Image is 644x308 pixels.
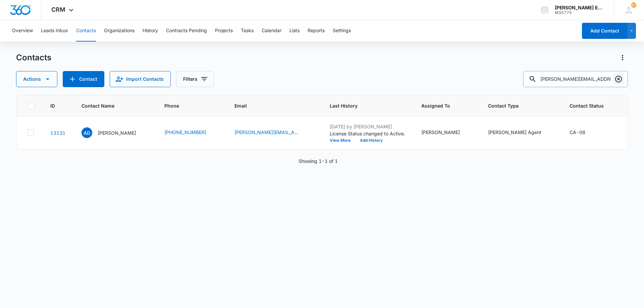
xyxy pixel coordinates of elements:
button: Contacts [76,20,96,42]
button: Organizations [104,20,135,42]
button: Actions [16,71,57,87]
div: [PERSON_NAME] [421,129,460,136]
p: [PERSON_NAME] [98,129,136,136]
button: Leads Inbox [41,20,68,42]
div: Assigned To - Michelle Beeson - Select to Edit Field [421,129,472,137]
div: Contact Type - Allison James Agent - Select to Edit Field [488,129,553,137]
span: CRM [51,6,65,13]
span: Email [234,102,304,109]
button: View More [330,138,355,142]
button: History [143,20,158,42]
div: Contact Status - CA-08 - Select to Edit Field [570,129,597,137]
div: [PERSON_NAME] Agent [488,129,541,136]
button: Add Contact [63,71,104,87]
button: Projects [215,20,233,42]
a: [PHONE_NUMBER] [164,129,206,136]
button: Filters [176,71,214,87]
input: Search Contacts [523,71,628,87]
div: Phone - (951) 816-0619 - Select to Edit Field [164,129,218,137]
span: Last History [330,102,395,109]
span: 27 [631,2,636,8]
div: notifications count [631,2,636,8]
button: Lists [289,20,300,42]
button: Reports [308,20,325,42]
a: Navigate to contact details page for Anthony Daniel Anselmo [50,130,65,136]
button: Overview [12,20,33,42]
button: Calendar [262,20,281,42]
button: Clear [613,74,624,84]
span: AD [82,127,92,138]
button: Import Contacts [110,71,171,87]
h1: Contacts [16,53,51,63]
div: account id [555,10,604,15]
span: Assigned To [421,102,462,109]
p: [DATE] by [PERSON_NAME] [330,123,405,130]
button: Add Contact [582,23,627,39]
div: Contact Name - Anthony Daniel Anselmo - Select to Edit Field [82,127,148,138]
div: account name [555,5,604,10]
button: Add History [355,138,387,142]
a: [PERSON_NAME][EMAIL_ADDRESS][DOMAIN_NAME] [234,129,302,136]
button: Actions [617,52,628,63]
span: Contact Type [488,102,544,109]
p: License Status changed to Active. [330,130,405,137]
div: CA-08 [570,129,585,136]
button: Settings [333,20,351,42]
p: Showing 1-1 of 1 [299,158,338,165]
span: ID [50,102,56,109]
span: Contact Status [570,102,604,109]
button: Tasks [241,20,254,42]
div: Email - anthony@abundancerei.com - Select to Edit Field [234,129,314,137]
span: Contact Name [82,102,139,109]
button: Contracts Pending [166,20,207,42]
span: Phone [164,102,209,109]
